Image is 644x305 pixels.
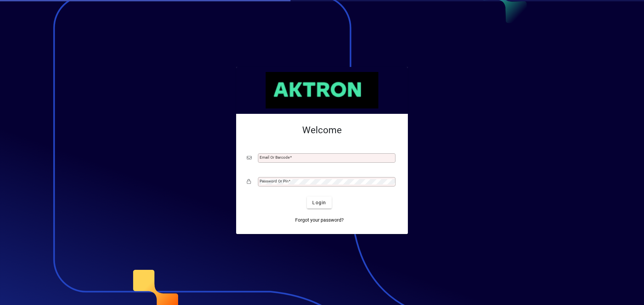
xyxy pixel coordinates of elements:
h2: Welcome [247,125,397,136]
span: Forgot your password? [295,217,344,224]
button: Login [307,197,331,209]
mat-label: Email or Barcode [260,155,290,160]
a: Forgot your password? [292,214,346,226]
mat-label: Password or Pin [260,179,288,183]
span: Login [312,199,326,206]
